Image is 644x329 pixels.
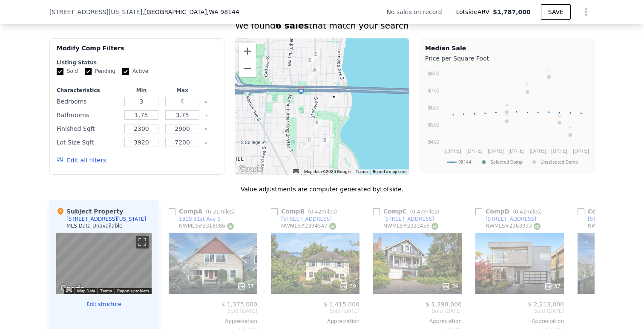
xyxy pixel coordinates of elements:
[100,289,112,293] a: Terms (opens in new tab)
[142,8,239,16] span: , [GEOGRAPHIC_DATA]
[56,233,152,294] div: Map
[558,113,561,118] text: B
[49,8,142,16] span: [STREET_ADDRESS][US_STATE]
[239,60,256,77] button: Zoom out
[85,68,115,75] label: Pending
[505,102,509,107] text: A
[117,289,149,293] a: Report a problem
[373,216,434,222] a: [STREET_ADDRESS]
[57,44,217,59] div: Modify Comp Filters
[547,67,551,72] text: D
[412,209,423,215] span: 0.47
[425,52,589,64] div: Price per Square Foot
[66,216,146,222] div: [STREET_ADDRESS][US_STATE]
[66,289,72,292] button: Keyboard shortcuts
[578,3,595,20] button: Show Options
[202,209,238,215] span: ( miles)
[475,207,545,216] div: Comp D
[505,111,509,116] text: C
[329,92,339,107] div: 1534 Lake Washington Blvd S
[271,318,359,325] div: Appreciation
[305,56,315,70] div: 1117 30th Ave S
[569,125,572,130] text: E
[57,156,106,164] button: Edit all filters
[509,148,525,154] text: [DATE]
[122,68,148,75] label: Active
[493,9,531,15] span: $1,787,000
[57,109,119,121] div: Bathrooms
[475,308,564,315] span: Sold [DATE]
[77,288,95,294] button: Map Data
[515,209,526,215] span: 0.41
[588,216,638,222] div: [STREET_ADDRESS]
[588,222,643,230] div: NWMLS # 2353197
[58,283,86,294] a: Open this area in Google Maps (opens a new window)
[204,114,208,117] button: Clear
[526,82,529,87] text: F
[466,148,483,154] text: [DATE]
[428,139,440,145] text: $400
[276,20,309,31] strong: 6 sales
[136,236,149,248] button: Toggle fullscreen view
[540,159,578,165] text: Unselected Comp
[169,308,257,315] span: Sold [DATE]
[123,87,160,94] div: Min
[310,209,322,215] span: 0.42
[490,159,523,165] text: Selected Comp
[204,100,208,104] button: Clear
[208,209,219,215] span: 0.31
[373,308,462,315] span: Sold [DATE]
[227,223,234,230] img: NWMLS Logo
[57,95,119,107] div: Bedrooms
[271,216,332,222] a: [STREET_ADDRESS]
[329,223,336,230] img: NWMLS Logo
[475,318,564,325] div: Appreciation
[49,185,595,193] div: Value adjustments are computer generated by Lotside .
[57,68,63,75] input: Sold
[486,216,536,222] div: [STREET_ADDRESS]
[56,301,152,308] button: Edit structure
[356,169,368,174] a: Terms (opens in new tab)
[49,20,595,32] div: We found that match your search
[271,308,359,315] span: Sold [DATE]
[305,136,314,150] div: 2330 30th Ave S
[486,222,540,230] div: NWMLS # 2363933
[541,4,571,20] button: SAVE
[428,88,440,94] text: $700
[271,207,340,216] div: Comp B
[578,216,638,222] a: [STREET_ADDRESS]
[445,148,461,154] text: [DATE]
[281,222,336,230] div: NWMLS # 2394547
[573,148,589,154] text: [DATE]
[509,209,545,215] span: ( miles)
[407,209,443,215] span: ( miles)
[237,164,265,175] a: Open this area in Google Maps (opens a new window)
[56,207,123,216] div: Subject Property
[320,136,330,150] div: 2318 33rd Ave S
[169,216,221,222] a: 1319 31st Ave S
[544,282,561,291] div: 37
[312,118,322,133] div: 2027 32nd Ave S
[534,223,540,230] img: NWMLS Logo
[85,68,92,75] input: Pending
[56,233,152,294] div: Street View
[237,164,265,175] img: Google
[58,283,86,294] img: Google
[373,207,443,216] div: Comp C
[164,87,201,94] div: Max
[304,169,351,174] span: Map data ©2025 Google
[475,216,536,222] a: [STREET_ADDRESS]
[551,148,567,154] text: [DATE]
[221,301,257,308] span: $ 1,375,000
[204,127,208,131] button: Clear
[425,301,462,308] span: $ 1,398,000
[169,207,238,216] div: Comp A
[488,148,504,154] text: [DATE]
[239,43,256,60] button: Zoom in
[530,148,546,154] text: [DATE]
[428,105,440,111] text: $600
[425,44,589,52] div: Median Sale
[528,301,564,308] span: $ 2,213,000
[66,222,123,229] div: MLS Data Unavailable
[431,223,438,230] img: NWMLS Logo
